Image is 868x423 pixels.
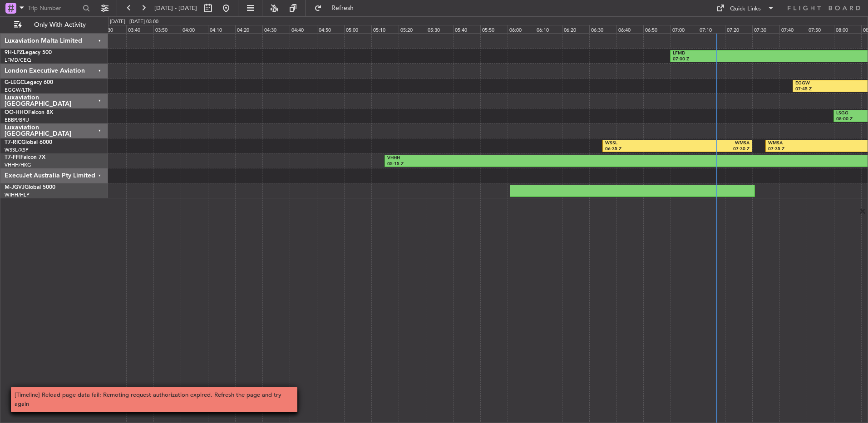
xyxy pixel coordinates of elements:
div: 03:30 [99,25,126,33]
div: 07:50 [807,25,834,33]
a: 9H-LPZLegacy 500 [5,50,52,55]
div: 07:10 [698,25,725,33]
div: 05:10 [371,25,399,33]
div: 07:20 [725,25,752,33]
a: G-LEGCLegacy 600 [5,80,53,85]
div: 05:30 [426,25,453,33]
div: 06:50 [643,25,671,33]
a: WIHH/HLP [5,192,30,198]
div: 03:50 [153,25,181,33]
div: WMSA [677,140,750,147]
div: 07:30 [752,25,779,33]
a: WSSL/XSP [5,147,29,153]
span: T7-RIC [5,140,21,145]
a: VHHH/HKG [5,162,31,168]
a: T7-RICGlobal 6000 [5,140,52,145]
div: 06:40 [616,25,644,33]
div: 07:30 Z [677,146,750,152]
div: WMSA [768,140,833,147]
div: 06:20 [562,25,589,33]
div: 04:40 [290,25,317,33]
div: 05:20 [399,25,426,33]
a: EBBR/BRU [5,117,29,123]
span: G-LEGC [5,80,24,85]
div: 04:10 [208,25,235,33]
div: 04:20 [235,25,262,33]
div: 07:40 [779,25,807,33]
div: [DATE] - [DATE] 03:00 [110,18,158,26]
div: 06:35 Z [605,146,677,152]
div: 06:10 [535,25,562,33]
a: T7-FFIFalcon 7X [5,155,45,160]
div: 03:40 [126,25,153,33]
div: 07:00 Z [673,56,861,63]
div: 07:00 [671,25,698,33]
div: 06:30 [589,25,616,33]
div: LFMD [673,50,861,57]
span: 9H-LPZ [5,50,23,55]
button: Only With Activity [10,18,99,32]
span: M-JGVJ [5,185,25,190]
span: Only With Activity [24,22,96,28]
span: Refresh [324,5,362,11]
div: 04:50 [317,25,344,33]
a: LFMD/CEQ [5,57,31,64]
div: 08:00 [834,25,861,33]
a: OO-HHOFalcon 8X [5,110,53,115]
div: [Timeline] Reload page data fail: Remoting request authorization expired. Refresh the page and tr... [15,391,284,408]
div: Quick Links [730,5,761,14]
span: [DATE] - [DATE] [154,4,197,12]
div: WSSL [605,140,677,147]
div: 05:50 [480,25,508,33]
a: EGGW/LTN [5,87,32,93]
div: 05:40 [453,25,480,33]
span: T7-FFI [5,155,20,160]
button: Refresh [310,1,365,15]
div: 07:35 Z [768,146,833,152]
button: Quick Links [712,1,779,15]
a: M-JGVJGlobal 5000 [5,185,55,190]
span: OO-HHO [5,110,28,115]
div: 06:00 [508,25,535,33]
div: 05:00 [344,25,371,33]
div: 04:30 [262,25,290,33]
div: 04:00 [181,25,208,33]
input: Trip Number [28,1,80,15]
